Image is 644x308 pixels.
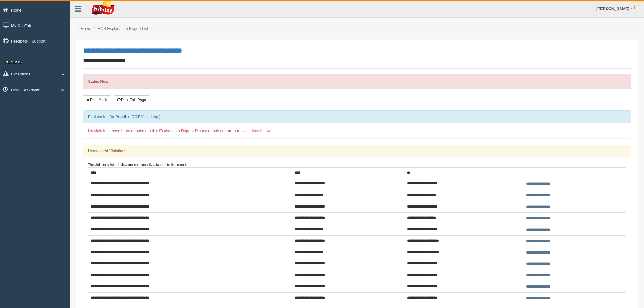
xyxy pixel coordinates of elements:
[98,26,148,31] a: HOS Explanation Report List
[100,79,108,84] strong: New
[88,163,187,166] small: The violations listed below are not currently attached to this report:
[83,145,631,157] div: Unattached Violations
[88,128,271,133] span: No violations have been attached to this Explanation Report. Please attach one or more violations...
[83,95,111,104] button: Print Mode
[81,26,91,31] a: Home
[83,111,631,123] div: Explanation for Possible DOT Violation(s)
[83,74,631,89] div: Status:
[114,95,149,104] button: Print This Page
